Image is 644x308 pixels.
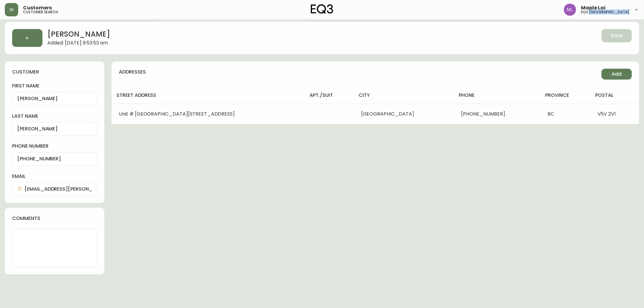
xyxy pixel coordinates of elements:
[590,104,639,124] td: V5V 2V1
[12,113,97,120] label: last name
[459,92,536,99] h4: phone
[541,104,590,124] td: BC
[595,92,634,99] h4: postal
[454,104,541,124] td: [PHONE_NUMBER]
[12,215,40,222] h4: comments
[310,92,349,99] h4: apt./suit
[116,92,300,99] h4: street address
[311,4,333,14] img: logo
[564,4,576,16] img: 61e28cffcf8cc9f4e300d877dd684943
[612,71,622,77] span: Add
[119,69,146,75] h4: addresses
[354,104,454,124] td: [GEOGRAPHIC_DATA]
[112,104,305,124] td: Unit # [GEOGRAPHIC_DATA][STREET_ADDRESS]
[545,92,585,99] h4: province
[23,10,58,14] h5: customer search
[12,143,97,149] label: phone number
[47,40,110,47] span: Added: [DATE] 9:53:53 am
[47,29,110,40] h2: [PERSON_NAME]
[581,5,605,10] span: Maple Lai
[359,92,449,99] h4: city
[12,69,97,75] h4: customer
[602,69,632,80] button: Add
[12,173,97,180] label: email
[23,5,52,10] span: Customers
[12,83,97,89] label: first name
[581,10,629,14] h5: eq3 [GEOGRAPHIC_DATA]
